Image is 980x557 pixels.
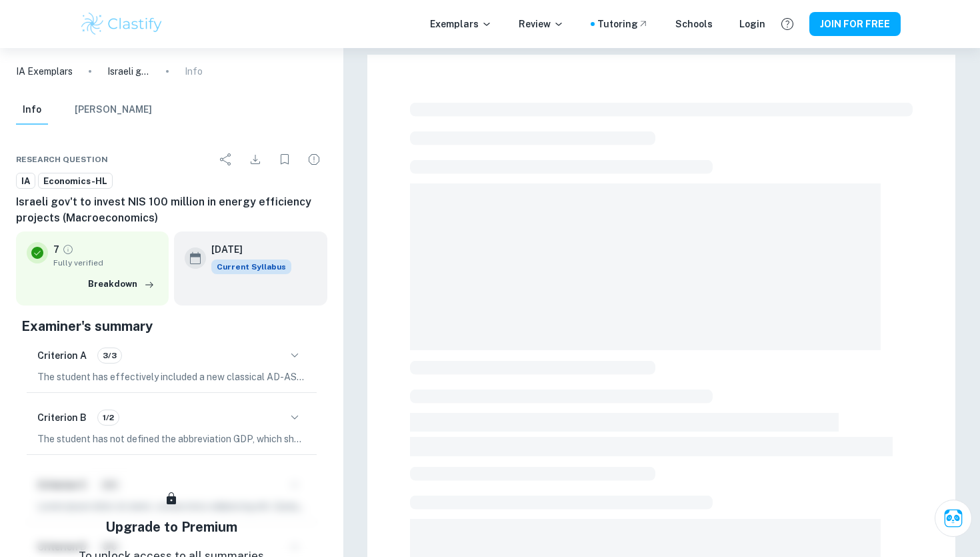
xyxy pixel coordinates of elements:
[37,432,306,446] p: The student has not defined the abbreviation GDP, which should have been done as Gross Domestic P...
[211,242,281,257] h6: [DATE]
[430,17,492,31] p: Exemplars
[62,243,74,255] a: Grade fully verified
[75,95,152,125] button: [PERSON_NAME]
[16,173,35,189] a: IA
[98,350,121,362] span: 3/3
[242,146,269,173] div: Download
[597,17,649,31] a: Tutoring
[53,242,59,257] p: 7
[17,175,35,188] span: IA
[739,17,765,31] a: Login
[301,146,327,173] div: Report issue
[16,95,48,125] button: Info
[85,274,158,294] button: Breakdown
[105,517,237,537] h5: Upgrade to Premium
[16,64,73,79] a: IA Exemplars
[935,500,972,537] button: Ask Clai
[519,17,564,31] p: Review
[37,370,306,384] p: The student has effectively included a new classical AD-AS diagram, which is relevant to demonstr...
[211,259,291,274] span: Current Syllabus
[185,64,203,79] p: Info
[37,410,87,425] h6: Criterion B
[211,259,291,274] div: This exemplar is based on the current syllabus. Feel free to refer to it for inspiration/ideas wh...
[53,257,158,269] span: Fully verified
[776,13,799,35] button: Help and Feedback
[107,64,150,79] p: Israeli gov't to invest NIS 100 million in energy efficiency projects (Macroeconomics)
[39,175,112,188] span: Economics-HL
[38,173,113,189] a: Economics-HL
[16,194,327,226] h6: Israeli gov't to invest NIS 100 million in energy efficiency projects (Macroeconomics)
[98,412,119,424] span: 1/2
[16,153,108,165] span: Research question
[213,146,239,173] div: Share
[809,12,901,36] button: JOIN FOR FREE
[79,11,164,37] img: Clastify logo
[271,146,298,173] div: Bookmark
[21,316,322,336] h5: Examiner's summary
[675,17,713,31] a: Schools
[37,348,87,363] h6: Criterion A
